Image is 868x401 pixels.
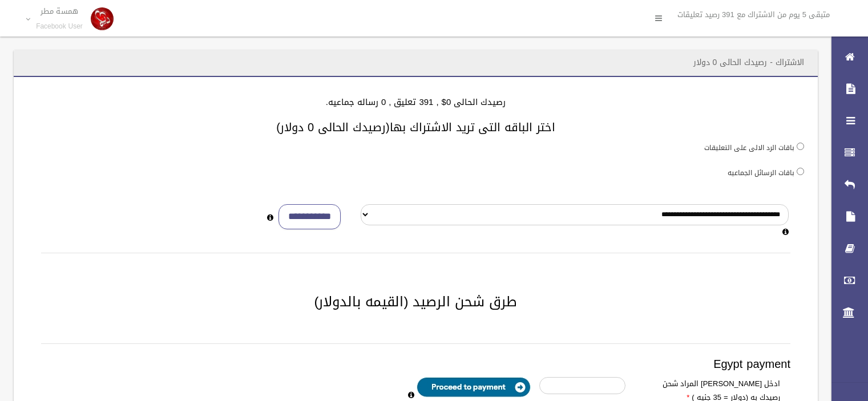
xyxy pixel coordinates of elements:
[27,98,804,107] h4: رصيدك الحالى 0$ , 391 تعليق , 0 رساله جماعيه.
[27,121,804,133] h3: اختر الباقه التى تريد الاشتراك بها(رصيدك الحالى 0 دولار)
[27,294,804,309] h2: طرق شحن الرصيد (القيمه بالدولار)
[704,141,794,154] label: باقات الرد الالى على التعليقات
[41,358,790,370] h3: Egypt payment
[36,22,83,31] small: Facebook User
[728,167,794,179] label: باقات الرسائل الجماعيه
[36,7,83,15] p: همسة مطر
[680,51,818,74] header: الاشتراك - رصيدك الحالى 0 دولار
